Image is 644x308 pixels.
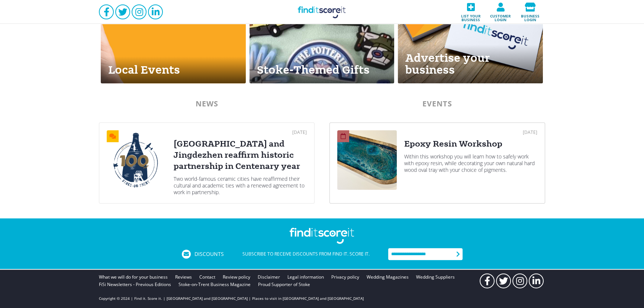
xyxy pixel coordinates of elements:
p: Copyright © 2024 | Find it. Score it. | [GEOGRAPHIC_DATA] and [GEOGRAPHIC_DATA] | Places to visit... [99,296,364,301]
div: [DATE] [174,130,307,135]
div: Two world-famous ceramic cities have reaffirmed their cultural and academic ties with a renewed a... [174,176,307,196]
a: Contact [199,273,215,281]
a: [DATE]Epoxy Resin WorkshopWithin this workshop you will learn how to safely work with epoxy resin... [329,122,545,203]
div: NEWS [99,100,315,108]
div: Epoxy Resin Workshop [404,138,537,150]
div: Local Events [101,57,246,83]
div: Stoke-Themed Gifts [249,57,395,83]
a: Customer login [486,0,515,24]
span: List your business [458,12,483,22]
span: Customer login [488,12,513,22]
span: Discounts [194,251,224,257]
div: [DATE] [404,130,537,135]
div: Within this workshop you will learn how to safely work with epoxy resin, while decorating your ow... [404,153,537,173]
a: Review policy [223,273,250,281]
div: Subscribe to receive discounts from Find it. Score it. [224,250,388,259]
a: [DATE][GEOGRAPHIC_DATA] and Jingdezhen reaffirm historic partnership in Centenary yearTwo world-f... [99,122,315,203]
a: What we will do for your business [99,273,168,281]
a: Disclaimer [258,273,280,281]
a: Proud Supporter of Stoke [258,281,310,288]
a: Business login [515,0,545,24]
a: Legal information [287,273,324,281]
span: Business login [518,12,543,22]
a: Privacy policy [331,273,359,281]
a: Stoke-on-Trent Business Magazine [178,281,251,288]
div: [GEOGRAPHIC_DATA] and Jingdezhen reaffirm historic partnership in Centenary year [174,138,307,172]
a: List your business [456,0,486,24]
a: Reviews [175,273,192,281]
a: FiSi Newsletters - Previous Editions [99,281,171,288]
a: Wedding Magazines [367,273,409,281]
a: Wedding Suppliers [416,273,455,281]
div: EVENTS [329,100,545,108]
div: Advertise your business [398,45,543,83]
